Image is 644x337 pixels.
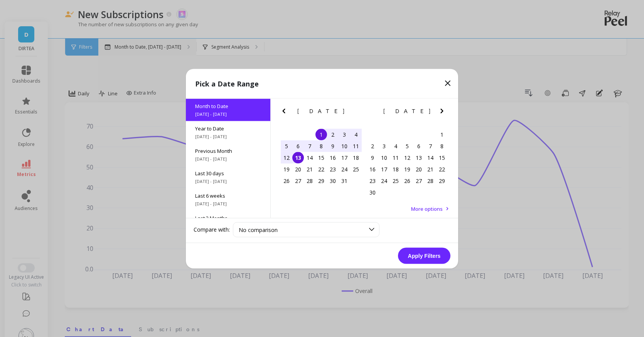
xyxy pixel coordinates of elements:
[327,175,339,186] div: Choose Thursday, October 30th, 2025
[401,163,413,175] div: Choose Wednesday, November 19th, 2025
[315,175,327,186] div: Choose Wednesday, October 29th, 2025
[292,140,304,152] div: Choose Monday, October 6th, 2025
[367,175,378,186] div: Choose Sunday, November 23rd, 2025
[279,106,292,119] button: Previous Month
[315,163,327,175] div: Choose Wednesday, October 22nd, 2025
[195,156,261,162] span: [DATE] - [DATE]
[315,140,327,152] div: Choose Wednesday, October 8th, 2025
[367,186,378,198] div: Choose Sunday, November 30th, 2025
[350,163,362,175] div: Choose Saturday, October 25th, 2025
[425,140,436,152] div: Choose Friday, November 7th, 2025
[339,152,350,163] div: Choose Friday, October 17th, 2025
[195,102,261,109] span: Month to Date
[378,175,390,186] div: Choose Monday, November 24th, 2025
[281,140,292,152] div: Choose Sunday, October 5th, 2025
[425,152,436,163] div: Choose Friday, November 14th, 2025
[327,152,339,163] div: Choose Thursday, October 16th, 2025
[327,163,339,175] div: Choose Thursday, October 23rd, 2025
[413,152,425,163] div: Choose Thursday, November 13th, 2025
[327,129,339,140] div: Choose Thursday, October 2nd, 2025
[339,163,350,175] div: Choose Friday, October 24th, 2025
[315,152,327,163] div: Choose Wednesday, October 15th, 2025
[195,214,261,221] span: Last 3 Months
[425,175,436,186] div: Choose Friday, November 28th, 2025
[436,152,448,163] div: Choose Saturday, November 15th, 2025
[413,140,425,152] div: Choose Thursday, November 6th, 2025
[297,108,346,114] span: [DATE]
[350,129,362,140] div: Choose Saturday, October 4th, 2025
[413,175,425,186] div: Choose Thursday, November 27th, 2025
[339,175,350,186] div: Choose Friday, October 31st, 2025
[195,125,261,132] span: Year to Date
[195,200,261,207] span: [DATE] - [DATE]
[304,140,315,152] div: Choose Tuesday, October 7th, 2025
[378,163,390,175] div: Choose Monday, November 17th, 2025
[195,78,259,89] p: Pick a Date Range
[398,247,450,264] button: Apply Filters
[351,106,364,119] button: Next Month
[383,108,432,114] span: [DATE]
[195,169,261,176] span: Last 30 days
[436,140,448,152] div: Choose Saturday, November 8th, 2025
[390,152,401,163] div: Choose Tuesday, November 11th, 2025
[365,106,378,119] button: Previous Month
[292,152,304,163] div: Choose Monday, October 13th, 2025
[390,175,401,186] div: Choose Tuesday, November 25th, 2025
[411,205,443,212] span: More options
[436,175,448,186] div: Choose Saturday, November 29th, 2025
[195,147,261,154] span: Previous Month
[195,178,261,184] span: [DATE] - [DATE]
[378,152,390,163] div: Choose Monday, November 10th, 2025
[350,140,362,152] div: Choose Saturday, October 11th, 2025
[195,192,261,199] span: Last 6 weeks
[436,129,448,140] div: Choose Saturday, November 1st, 2025
[425,163,436,175] div: Choose Friday, November 21st, 2025
[367,129,448,198] div: month 2025-11
[195,133,261,139] span: [DATE] - [DATE]
[437,106,450,119] button: Next Month
[350,152,362,163] div: Choose Saturday, October 18th, 2025
[304,152,315,163] div: Choose Tuesday, October 14th, 2025
[390,140,401,152] div: Choose Tuesday, November 4th, 2025
[401,152,413,163] div: Choose Wednesday, November 12th, 2025
[195,111,261,117] span: [DATE] - [DATE]
[413,163,425,175] div: Choose Thursday, November 20th, 2025
[367,163,378,175] div: Choose Sunday, November 16th, 2025
[367,152,378,163] div: Choose Sunday, November 9th, 2025
[239,226,278,233] span: No comparison
[304,163,315,175] div: Choose Tuesday, October 21st, 2025
[327,140,339,152] div: Choose Thursday, October 9th, 2025
[292,175,304,186] div: Choose Monday, October 27th, 2025
[390,163,401,175] div: Choose Tuesday, November 18th, 2025
[281,163,292,175] div: Choose Sunday, October 19th, 2025
[281,152,292,163] div: Choose Sunday, October 12th, 2025
[292,163,304,175] div: Choose Monday, October 20th, 2025
[315,129,327,140] div: Choose Wednesday, October 1st, 2025
[281,175,292,186] div: Choose Sunday, October 26th, 2025
[281,129,362,186] div: month 2025-10
[194,226,230,234] label: Compare with:
[378,140,390,152] div: Choose Monday, November 3rd, 2025
[401,175,413,186] div: Choose Wednesday, November 26th, 2025
[304,175,315,186] div: Choose Tuesday, October 28th, 2025
[339,140,350,152] div: Choose Friday, October 10th, 2025
[401,140,413,152] div: Choose Wednesday, November 5th, 2025
[367,140,378,152] div: Choose Sunday, November 2nd, 2025
[436,163,448,175] div: Choose Saturday, November 22nd, 2025
[339,129,350,140] div: Choose Friday, October 3rd, 2025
